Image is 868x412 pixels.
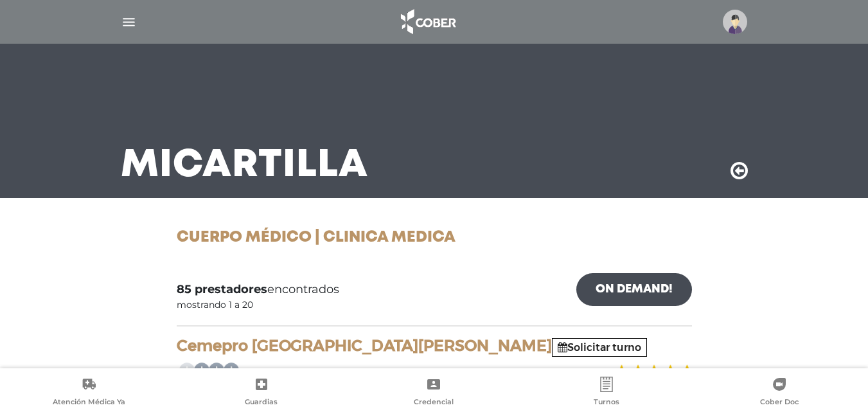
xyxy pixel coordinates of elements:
a: Atención Médica Ya [3,377,175,409]
h4: Cemepro [GEOGRAPHIC_DATA][PERSON_NAME] [177,337,692,355]
a: Solicitar turno [558,341,641,354]
span: Atención Médica Ya [53,397,125,409]
span: Credencial [414,397,454,409]
span: Cober Doc [760,397,799,409]
a: Turnos [520,377,693,409]
a: Cober Doc [693,377,865,409]
span: encontrados [177,281,339,298]
a: Guardias [175,377,348,409]
img: logo_cober_home-white.png [394,6,461,37]
b: 85 prestadores [177,282,267,296]
img: estrellas_badge.png [613,357,694,386]
span: Turnos [594,397,619,409]
img: Cober_menu-lines-white.svg [121,14,137,30]
a: Credencial [348,377,520,409]
span: Guardias [245,397,278,409]
img: profile-placeholder.svg [723,10,747,34]
h3: Mi Cartilla [121,149,368,183]
h1: Cuerpo Médico | Clinica Medica [177,229,692,247]
div: mostrando 1 a 20 [177,298,253,312]
a: On Demand! [576,273,692,306]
